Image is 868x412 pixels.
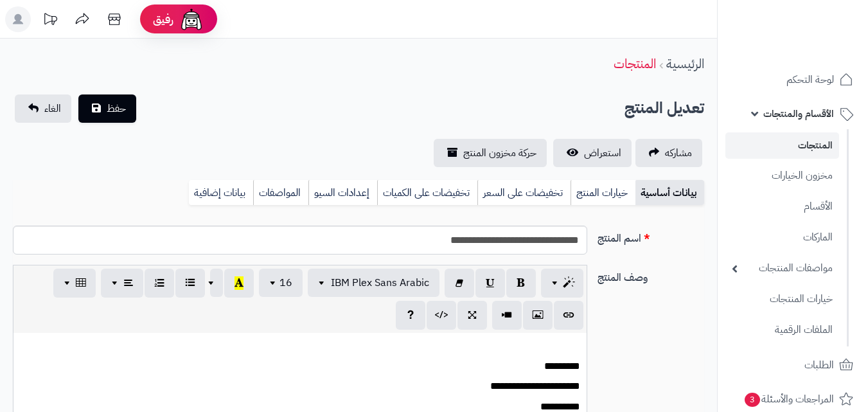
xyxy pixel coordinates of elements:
a: حركة مخزون المنتج [434,139,547,167]
a: مخزون الخيارات [725,162,839,190]
h2: تعديل المنتج [624,95,704,121]
a: بيانات إضافية [189,180,253,206]
a: تخفيضات على السعر [477,180,571,206]
a: المنتجات [614,54,656,73]
span: 3 [745,393,761,408]
a: خيارات المنتج [571,180,635,206]
label: وصف المنتج [592,265,709,285]
a: مواصفات المنتجات [725,255,839,282]
span: استعراض [584,145,621,161]
a: الماركات [725,224,839,251]
span: الأقسام والمنتجات [763,105,834,123]
span: حفظ [107,101,126,116]
span: المراجعات والأسئلة [743,390,834,408]
label: اسم المنتج [592,226,709,246]
span: رفيق [153,12,173,27]
img: ai-face.png [179,6,204,32]
a: الرئيسية [666,54,704,73]
span: مشاركه [665,145,692,161]
a: الطلبات [725,350,860,381]
a: تخفيضات على الكميات [377,180,477,206]
span: 16 [279,275,292,291]
a: المواصفات [253,180,308,206]
span: الطلبات [804,356,834,374]
a: إعدادات السيو [308,180,377,206]
span: IBM Plex Sans Arabic [331,275,429,291]
a: بيانات أساسية [635,180,704,206]
a: لوحة التحكم [725,64,860,95]
span: لوحة التحكم [786,71,834,89]
button: حفظ [78,94,136,123]
img: logo-2.png [781,30,856,57]
button: 16 [259,269,303,297]
a: الأقسام [725,193,839,220]
a: المنتجات [725,132,839,159]
a: الغاء [15,94,71,123]
a: مشاركه [635,139,702,167]
a: تحديثات المنصة [34,6,66,35]
a: استعراض [553,139,632,167]
button: IBM Plex Sans Arabic [308,269,439,297]
a: خيارات المنتجات [725,285,839,313]
span: الغاء [44,101,61,116]
span: حركة مخزون المنتج [463,145,536,161]
a: الملفات الرقمية [725,316,839,344]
